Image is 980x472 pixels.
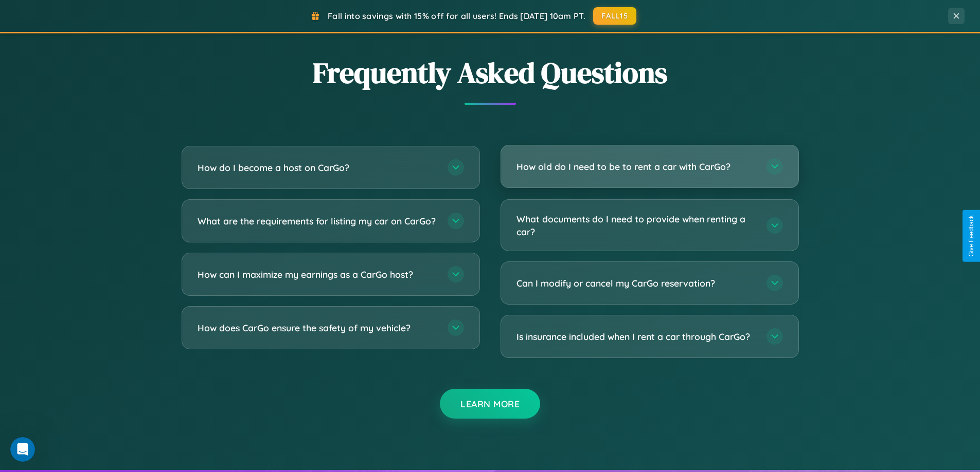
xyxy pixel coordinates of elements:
[198,322,437,334] h3: How does CarGo ensure the safety of my vehicle?
[182,53,799,92] h2: Frequently Asked Questions
[440,389,540,419] button: Learn More
[593,7,636,25] button: FALL15
[968,215,975,257] div: Give Feedback
[516,213,756,238] h3: What documents do I need to provide when renting a car?
[198,161,437,174] h3: How do I become a host on CarGo?
[198,268,437,281] h3: How can I maximize my earnings as a CarGo host?
[516,277,756,290] h3: Can I modify or cancel my CarGo reservation?
[10,437,35,462] iframe: Intercom live chat
[516,330,756,343] h3: Is insurance included when I rent a car through CarGo?
[328,11,585,21] span: Fall into savings with 15% off for all users! Ends [DATE] 10am PT.
[198,215,437,228] h3: What are the requirements for listing my car on CarGo?
[516,160,756,173] h3: How old do I need to be to rent a car with CarGo?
